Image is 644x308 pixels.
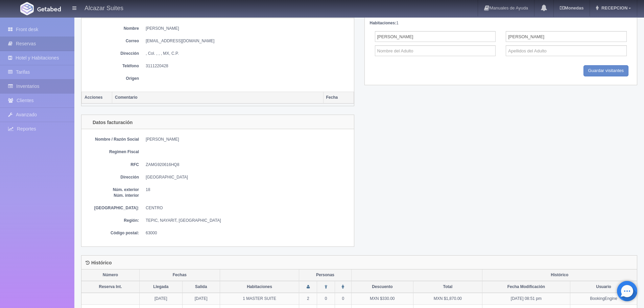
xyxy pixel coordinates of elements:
[20,2,34,15] img: Getabed
[351,281,413,293] th: Descuento
[375,31,496,42] input: Nombre del Adulto
[482,293,570,305] td: [DATE] 08:51 pm
[140,269,220,281] th: Fechas
[317,293,335,305] td: 0
[570,293,637,305] td: BookingEngine
[182,281,220,293] th: Salida
[112,92,324,104] th: Comentario
[85,137,139,142] dt: Nombre / Razón Social
[85,230,139,236] dt: Código postal:
[370,21,397,25] strong: Habitaciones:
[375,45,496,56] input: Nombre del Adulto
[335,293,351,305] td: 0
[146,174,351,180] dd: [GEOGRAPHIC_DATA]
[146,63,351,69] dd: 3111220428
[81,281,140,293] th: Reserva Int.
[146,137,351,142] dd: [PERSON_NAME]
[146,51,351,56] dd: , Col. , , , MX, C.P.
[85,38,139,44] dt: Correo
[506,45,627,56] input: Apellidos del Adulto
[85,187,139,193] dt: Núm. exterior
[182,293,220,305] td: [DATE]
[140,281,183,293] th: Llegada
[482,281,570,293] th: Fecha Modificación
[86,260,112,265] h4: Histórico
[220,281,299,293] th: Habitaciones
[85,63,139,69] dt: Teléfono
[146,205,351,211] dd: CENTRO
[85,205,139,211] dt: [GEOGRAPHIC_DATA]:
[81,269,140,281] th: Número
[82,92,112,104] th: Acciones
[570,281,637,293] th: Usuario
[146,187,351,193] dd: 18
[370,20,632,26] div: 1
[583,65,629,76] input: Guardar visitantes
[146,230,351,236] dd: 63000
[85,26,139,31] dt: Nombre
[85,162,139,168] dt: RFC
[146,38,351,44] dd: [EMAIL_ADDRESS][DOMAIN_NAME]
[85,76,139,81] dt: Origen
[85,174,139,180] dt: Dirección
[146,218,351,223] dd: TEPIC, NAYARIT, [GEOGRAPHIC_DATA]
[506,31,627,42] input: Apellidos del Adulto
[146,26,351,31] dd: [PERSON_NAME]
[299,269,351,281] th: Personas
[351,293,413,305] td: MXN $330.00
[299,293,317,305] td: 2
[85,3,123,12] h4: Alcazar Suites
[37,6,61,11] img: Getabed
[413,293,482,305] td: MXN $1,870.00
[220,293,299,305] td: 1 MASTER SUITE
[600,5,627,10] span: RECEPCION
[413,281,482,293] th: Total
[86,120,133,125] h4: Datos facturación
[85,218,139,223] dt: Región:
[85,51,139,56] dt: Dirección
[560,5,583,10] b: Monedas
[85,193,139,198] dt: Núm. interior
[146,162,351,168] dd: ZAMG920616HQ8
[482,269,637,281] th: Histórico
[85,149,139,155] dt: Regimen Fiscal
[140,293,183,305] td: [DATE]
[323,92,354,104] th: Fecha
